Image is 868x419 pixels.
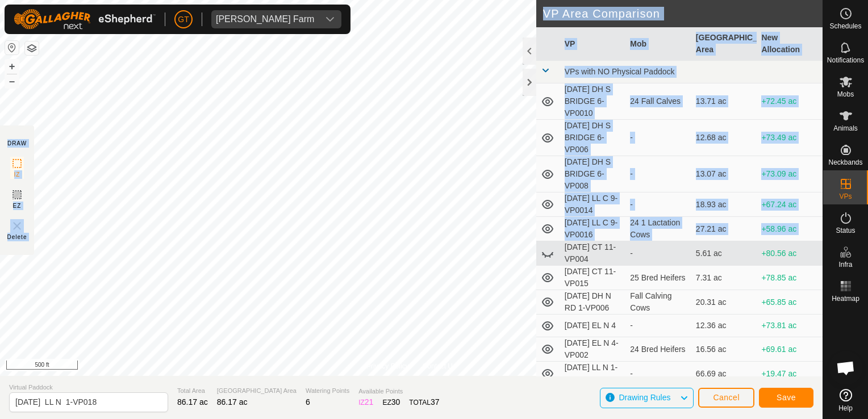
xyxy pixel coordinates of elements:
span: Save [777,393,796,402]
span: Neckbands [828,159,862,166]
div: Fall Calving Cows [630,290,687,314]
div: - [630,248,687,259]
span: Mobs [837,91,854,98]
span: Status [836,227,855,234]
td: 27.21 ac [691,217,757,241]
span: Notifications [827,57,864,64]
td: 7.31 ac [691,266,757,290]
span: Delete [7,233,27,241]
td: +69.61 ac [757,337,823,362]
div: dropdown trigger [319,10,341,28]
span: EZ [13,202,22,210]
td: 5.61 ac [691,241,757,266]
button: – [5,74,19,88]
span: VPs [839,193,852,200]
button: + [5,60,19,73]
td: 12.36 ac [691,315,757,337]
td: [DATE] CT 11-VP015 [560,266,626,290]
td: +73.09 ac [757,156,823,192]
img: Gallagher Logo [14,9,156,30]
a: Help [823,384,868,416]
div: IZ [358,396,373,408]
span: Infra [838,261,852,268]
td: 13.07 ac [691,156,757,192]
div: - [630,368,687,380]
div: [PERSON_NAME] Farm [216,15,314,24]
span: VPs with NO Physical Paddock [565,67,675,76]
th: [GEOGRAPHIC_DATA] Area [691,27,757,61]
span: GT [178,14,189,26]
span: [GEOGRAPHIC_DATA] Area [217,386,297,396]
span: Heatmap [832,295,859,302]
span: 86.17 ac [177,397,208,407]
td: [DATE] DH S BRIDGE 6-VP0010 [560,83,626,120]
th: VP [560,27,626,61]
div: TOTAL [409,396,439,408]
td: +19.47 ac [757,362,823,386]
td: [DATE] EL N 4-VP002 [560,337,626,362]
a: Privacy Policy [366,361,409,371]
a: Contact Us [423,361,456,371]
div: - [630,168,687,180]
td: [DATE] CT 11-VP004 [560,241,626,266]
td: +67.24 ac [757,192,823,217]
button: Cancel [698,388,754,408]
h2: VP Area Comparison [543,7,823,20]
td: 20.31 ac [691,290,757,315]
td: [DATE] DH N RD 1-VP006 [560,290,626,315]
td: +72.45 ac [757,83,823,120]
img: VP [10,219,24,233]
div: 25 Bred Heifers [630,272,687,284]
span: Help [838,405,853,412]
span: 37 [431,397,440,407]
span: Thoren Farm [211,10,319,28]
td: +73.81 ac [757,315,823,337]
span: Virtual Paddock [9,383,168,392]
td: +65.85 ac [757,290,823,315]
th: New Allocation [757,27,823,61]
td: [DATE] LL C 9-VP0014 [560,192,626,217]
div: - [630,199,687,211]
div: EZ [382,396,400,408]
td: +58.96 ac [757,217,823,241]
div: 24 Fall Calves [630,95,687,107]
td: [DATE] EL N 4 [560,315,626,337]
span: Total Area [177,386,208,396]
a: Open chat [829,351,863,385]
div: - [630,132,687,144]
span: 86.17 ac [217,397,248,407]
span: Schedules [829,23,861,30]
span: 6 [306,397,310,407]
span: Drawing Rules [619,393,670,402]
div: DRAW [7,139,27,148]
td: +80.56 ac [757,241,823,266]
button: Map Layers [25,41,39,55]
div: 24 1 Lactation Cows [630,217,687,241]
td: +78.85 ac [757,266,823,290]
td: [DATE] LL C 9-VP0016 [560,217,626,241]
td: 13.71 ac [691,83,757,120]
span: Cancel [713,393,740,402]
button: Reset Map [5,41,19,55]
span: Animals [833,125,858,132]
span: 30 [391,397,400,407]
td: +73.49 ac [757,120,823,156]
td: 16.56 ac [691,337,757,362]
span: Available Points [358,387,439,396]
td: 18.93 ac [691,192,757,217]
button: Save [759,388,813,408]
td: [DATE] DH S BRIDGE 6-VP006 [560,120,626,156]
td: 12.68 ac [691,120,757,156]
th: Mob [625,27,691,61]
td: [DATE] LL N 1-VP013 [560,362,626,386]
div: - [630,320,687,332]
td: 66.69 ac [691,362,757,386]
span: IZ [14,170,20,179]
span: Watering Points [306,386,349,396]
div: 24 Bred Heifers [630,343,687,355]
span: 21 [365,397,374,407]
td: [DATE] DH S BRIDGE 6-VP008 [560,156,626,192]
